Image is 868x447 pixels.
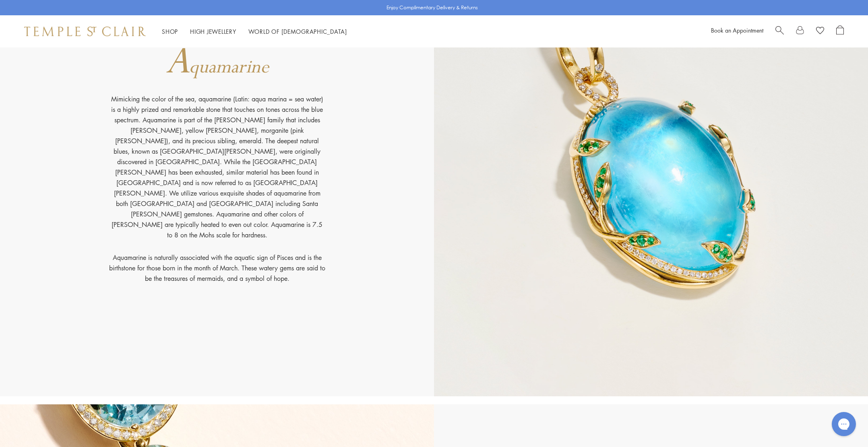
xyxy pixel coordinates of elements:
img: Temple St. Clair [24,27,146,36]
a: Open Shopping Bag [836,25,844,37]
a: Book an Appointment [711,26,763,34]
nav: Main navigation [162,27,347,37]
a: World of [DEMOGRAPHIC_DATA]World of [DEMOGRAPHIC_DATA] [248,27,347,35]
iframe: Gorgias live chat messenger [828,409,860,439]
a: View Wishlist [816,25,824,37]
a: Search [775,25,784,37]
p: Enjoy Complimentary Delivery & Returns [386,4,478,12]
a: High JewelleryHigh Jewellery [190,27,236,35]
p: Aquamarine is naturally associated with the aquatic sign of Pisces and is the birthstone for thos... [108,252,326,284]
span: A [165,38,190,86]
p: Mimicking the color of the sea, aquamarine (Latin: aqua marina = sea water) is a highly prized an... [108,94,326,252]
span: quamarine [189,55,269,79]
a: ShopShop [162,27,178,35]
